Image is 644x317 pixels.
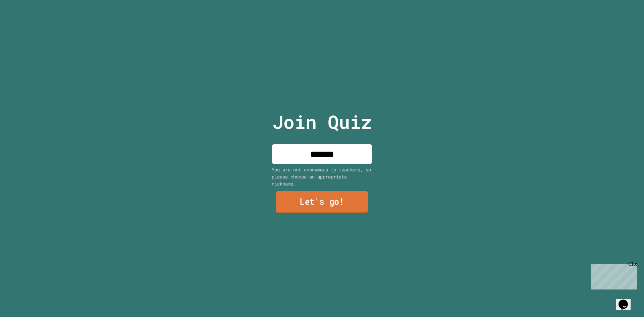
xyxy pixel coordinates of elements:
a: Let's go! [276,191,368,213]
div: Chat with us now!Close [3,3,46,43]
iframe: chat widget [588,261,637,289]
div: You are not anonymous to teachers, so please choose an appropriate nickname. [272,166,372,187]
p: Join Quiz [272,108,372,136]
iframe: chat widget [616,290,637,310]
